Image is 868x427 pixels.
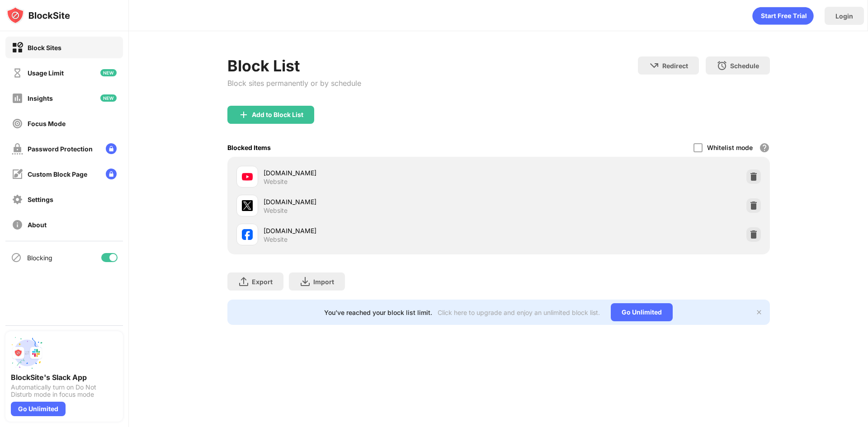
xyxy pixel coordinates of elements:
div: Insights [28,94,53,102]
img: time-usage-off.svg [12,67,23,79]
img: lock-menu.svg [106,169,117,179]
div: [DOMAIN_NAME] [264,168,499,178]
div: Login [835,12,853,20]
div: Block List [227,56,361,75]
div: Block Sites [28,44,61,52]
img: blocking-icon.svg [11,252,22,263]
img: new-icon.svg [100,69,117,76]
div: Add to Block List [252,111,303,118]
div: Usage Limit [28,69,64,77]
img: new-icon.svg [100,94,117,102]
div: Redirect [662,62,688,70]
div: Focus Mode [28,120,66,127]
img: favicons [242,200,253,211]
img: focus-off.svg [12,118,23,129]
img: password-protection-off.svg [12,143,23,155]
img: logo-blocksite.svg [6,6,70,24]
img: settings-off.svg [12,194,23,205]
img: insights-off.svg [12,93,23,104]
img: about-off.svg [12,219,23,230]
div: Settings [28,196,53,203]
div: Automatically turn on Do Not Disturb mode in focus mode [11,384,118,398]
div: Custom Block Page [28,170,87,178]
img: customize-block-page-off.svg [12,169,23,180]
div: BlockSite's Slack App [11,373,118,382]
div: Go Unlimited [11,402,66,416]
div: About [28,221,47,229]
div: Schedule [730,62,759,70]
div: You’ve reached your block list limit. [324,309,432,316]
div: animation [752,7,814,25]
img: lock-menu.svg [106,143,117,154]
div: [DOMAIN_NAME] [264,197,499,206]
div: Website [264,206,288,215]
img: block-on.svg [12,42,23,53]
div: Go Unlimited [611,303,673,321]
div: Password Protection [28,145,93,153]
div: Website [264,235,288,244]
div: Blocking [27,254,52,262]
img: x-button.svg [755,309,763,316]
img: favicons [242,229,253,240]
div: Block sites permanently or by schedule [227,79,361,88]
img: favicons [242,171,253,182]
div: [DOMAIN_NAME] [264,226,499,235]
div: Import [313,278,334,286]
div: Click here to upgrade and enjoy an unlimited block list. [438,309,600,316]
div: Website [264,178,288,186]
div: Whitelist mode [707,144,753,151]
div: Export [252,278,273,286]
div: Blocked Items [227,144,271,151]
img: push-slack.svg [11,337,43,369]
